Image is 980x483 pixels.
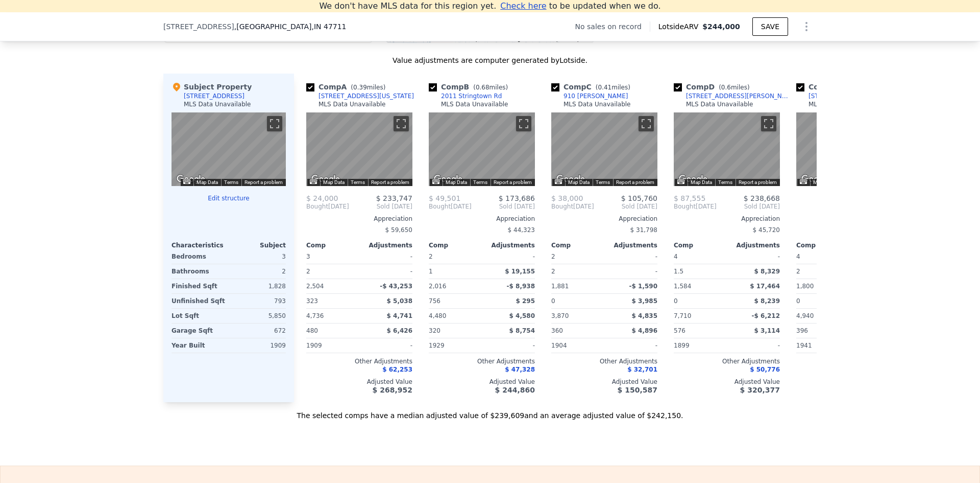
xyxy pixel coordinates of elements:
div: 1,828 [231,279,286,293]
div: Map [306,112,412,186]
div: [STREET_ADDRESS][US_STATE] [318,92,414,100]
div: Adjustments [604,241,657,249]
span: Bought [429,202,451,211]
span: 320 [429,327,440,334]
button: Toggle fullscreen view [516,116,531,131]
div: 793 [231,294,286,308]
span: $ 5,038 [387,297,412,305]
button: Toggle fullscreen view [639,116,654,131]
span: $ 150,587 [618,386,657,394]
div: 2 [796,264,847,279]
div: - [729,249,780,264]
span: -$ 6,212 [752,312,780,319]
a: Terms (opens in new tab) [596,179,610,185]
span: $ 87,555 [674,194,705,202]
div: MLS Data Unavailable [318,100,386,108]
div: Garage Sqft [171,324,227,338]
div: - [484,249,535,264]
div: MLS Data Unavailable [184,100,251,108]
div: - [484,338,535,353]
span: $ 233,747 [376,194,412,202]
button: Map Data [197,179,218,186]
div: Street View [306,112,412,186]
button: SAVE [752,17,788,36]
span: ( miles) [347,84,389,91]
span: $ 295 [516,297,535,305]
div: 1904 [551,338,602,353]
span: -$ 43,253 [380,283,412,290]
div: Comp B [429,82,512,92]
div: Other Adjustments [551,357,657,365]
div: MLS Data Unavailable [563,100,631,108]
div: No sales on record [575,21,650,32]
span: 2 [551,253,555,260]
span: $ 4,835 [632,312,657,319]
div: Map [171,112,286,186]
div: Comp [551,241,604,249]
div: Subject Property [171,82,252,92]
div: MLS Data Unavailable [441,100,508,108]
span: 0.6 [721,84,731,91]
span: $ 4,741 [387,312,412,319]
span: 4,940 [796,312,814,319]
div: Year Built [171,338,227,353]
span: 1,881 [551,283,569,290]
div: 2 [231,264,286,279]
div: Adjustments [482,241,535,249]
div: Comp E [796,82,879,92]
div: Street View [429,112,535,186]
span: -$ 8,938 [507,283,535,290]
span: $ 19,155 [505,268,535,275]
span: $ 320,377 [740,386,780,394]
span: -$ 1,590 [629,283,657,290]
div: Adjusted Value [551,378,657,386]
div: - [361,264,412,279]
button: Keyboard shortcuts [677,179,684,184]
div: Bedrooms [171,249,227,264]
span: 756 [429,297,440,305]
button: Map Data [813,179,835,186]
div: Other Adjustments [796,357,902,365]
div: 1.5 [674,264,725,279]
span: 4,736 [306,312,324,319]
div: Comp [796,241,849,249]
div: [STREET_ADDRESS] [184,92,244,100]
span: 0 [674,297,678,305]
div: [DATE] [306,202,349,211]
div: Adjusted Value [306,378,412,386]
div: 672 [231,324,286,338]
span: 360 [551,327,563,334]
div: Bathrooms [171,264,227,279]
div: 2 [551,264,602,279]
span: [STREET_ADDRESS] [163,21,234,32]
a: Terms (opens in new tab) [351,179,365,185]
a: Report a problem [739,179,777,185]
a: Report a problem [244,179,283,185]
div: - [606,264,657,279]
span: Sold [DATE] [796,202,902,211]
div: Adjustments [359,241,412,249]
a: 910 [PERSON_NAME] [551,92,628,100]
div: Street View [171,112,286,186]
span: $ 50,776 [750,366,780,373]
div: [STREET_ADDRESS][PERSON_NAME] [686,92,792,100]
span: ( miles) [592,84,634,91]
div: Street View [551,112,657,186]
button: Map Data [323,179,345,186]
div: Comp [429,241,482,249]
div: Adjusted Value [429,378,535,386]
span: ( miles) [715,84,753,91]
div: Unfinished Sqft [171,294,227,308]
span: 0.39 [353,84,367,91]
div: Comp [674,241,727,249]
span: ( miles) [469,84,512,91]
a: [STREET_ADDRESS][PERSON_NAME] [674,92,792,100]
span: 3,870 [551,312,569,319]
div: [DATE] [429,202,472,211]
span: $ 3,985 [632,297,657,305]
a: Open this area in Google Maps (opens a new window) [174,173,208,186]
span: 323 [306,297,318,305]
span: Lotside ARV [658,21,702,32]
div: Adjustments [727,241,780,249]
span: Sold [DATE] [594,202,657,211]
